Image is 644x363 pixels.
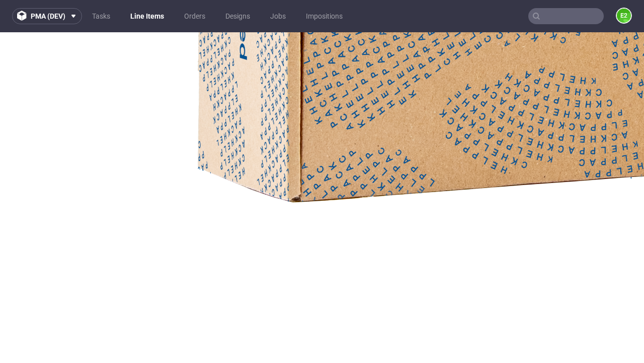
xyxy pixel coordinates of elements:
a: Jobs [264,8,292,24]
a: Tasks [86,8,116,24]
span: pma (dev) [31,13,65,20]
button: pma (dev) [12,8,82,24]
a: Orders [178,8,211,24]
a: Impositions [300,8,349,24]
a: Line Items [124,8,170,24]
figcaption: e2 [617,9,631,23]
a: Designs [219,8,256,24]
